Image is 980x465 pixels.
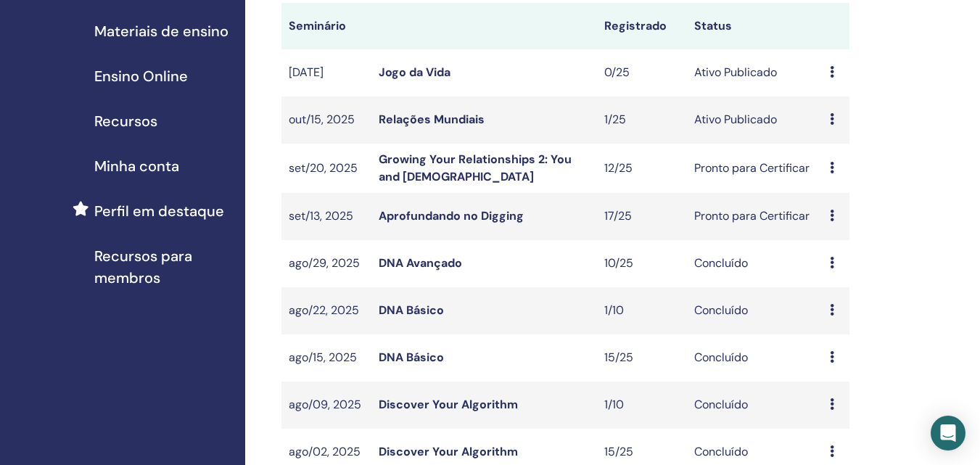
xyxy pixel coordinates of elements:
[94,65,188,87] span: Ensino Online
[281,96,371,144] td: out/15, 2025
[281,49,371,96] td: [DATE]
[281,382,371,429] td: ago/09, 2025
[687,334,822,382] td: Concluído
[687,240,822,287] td: Concluído
[687,287,822,334] td: Concluído
[687,49,822,96] td: Ativo Publicado
[597,287,687,334] td: 1/10
[687,382,822,429] td: Concluído
[687,144,822,193] td: Pronto para Certificar
[597,240,687,287] td: 10/25
[597,193,687,240] td: 17/25
[379,397,518,412] a: Discover Your Algorithm
[94,200,224,222] span: Perfil em destaque
[597,49,687,96] td: 0/25
[94,245,234,289] span: Recursos para membros
[281,287,371,334] td: ago/22, 2025
[931,416,965,450] div: Open Intercom Messenger
[94,155,179,177] span: Minha conta
[379,350,444,365] a: DNA Básico
[94,20,228,42] span: Materiais de ensino
[281,144,371,193] td: set/20, 2025
[379,208,524,223] a: Aprofundando no Digging
[379,152,572,184] a: Growing Your Relationships 2: You and [DEMOGRAPHIC_DATA]
[597,96,687,144] td: 1/25
[94,110,157,132] span: Recursos
[379,112,485,127] a: Relações Mundiais
[281,3,371,49] th: Seminário
[379,303,444,318] a: DNA Básico
[687,96,822,144] td: Ativo Publicado
[281,240,371,287] td: ago/29, 2025
[597,334,687,382] td: 15/25
[597,3,687,49] th: Registrado
[687,3,822,49] th: Status
[379,255,462,271] a: DNA Avançado
[597,382,687,429] td: 1/10
[281,193,371,240] td: set/13, 2025
[379,444,518,459] a: Discover Your Algorithm
[597,144,687,193] td: 12/25
[379,65,450,80] a: Jogo da Vida
[281,334,371,382] td: ago/15, 2025
[687,193,822,240] td: Pronto para Certificar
